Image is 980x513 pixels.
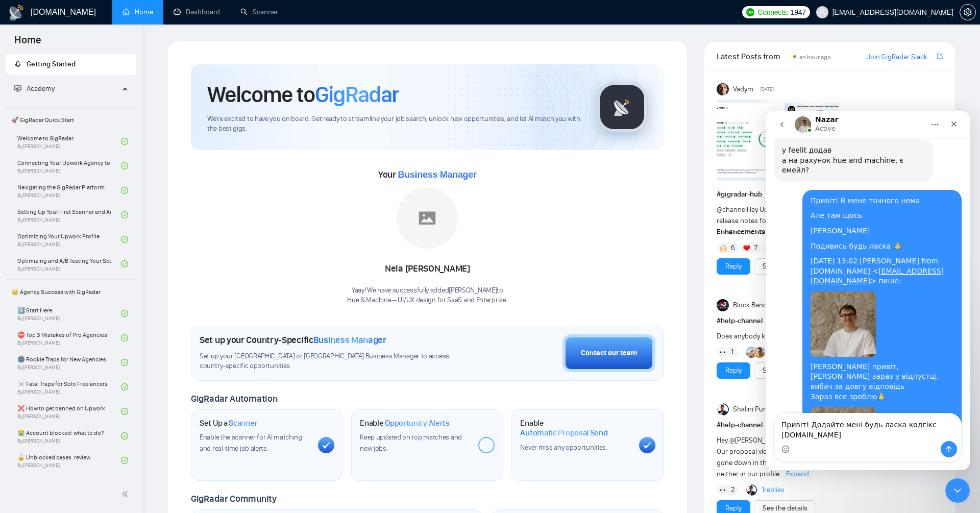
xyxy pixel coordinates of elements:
button: Reply [717,258,750,275]
span: GigRadar Community [191,493,277,504]
button: Emoji picker [16,334,24,343]
a: dashboardDashboard [174,8,220,16]
a: 1replies [762,485,785,495]
span: Hey @[PERSON_NAME] @<> @[PERSON_NAME] Our proposal view rate and eventually the response rate has... [717,436,933,478]
a: [EMAIL_ADDRESS][DOMAIN_NAME] [45,156,178,175]
button: Contact our team [562,334,655,372]
img: gigradar-logo.png [597,82,648,133]
span: Academy [27,84,55,93]
textarea: Message… [9,303,195,330]
img: ❤️ [743,245,750,252]
div: Але там щось [45,100,188,110]
div: Yaay! We have successfully added [PERSON_NAME] to [347,286,507,305]
span: check-circle [121,211,128,218]
span: check-circle [121,359,128,366]
button: Reply [717,362,750,379]
img: Nazar [45,181,110,246]
h1: Set Up a [200,418,257,428]
img: logo [8,5,24,21]
img: Vadym [717,83,729,95]
p: Hue & Machine – UI/UX design for SaaS and Enterprise . [347,296,507,305]
a: setting [960,8,976,16]
span: check-circle [121,334,128,341]
a: ❌ How to get banned on UpworkBy[PERSON_NAME] [17,400,121,423]
a: Navigating the GigRadar PlatformBy[PERSON_NAME] [17,179,121,202]
span: Opportunity Alerts [385,418,450,428]
span: Block Band Marketing [733,300,800,311]
h1: # help-channel [717,420,943,431]
a: 😭 Account blocked: what to do?By[PERSON_NAME] [17,425,121,447]
span: rocket [14,60,21,67]
button: Send a message… [175,330,191,347]
span: Getting Started [27,60,76,68]
iframe: Intercom live chat [945,478,970,503]
div: [PERSON_NAME] привіт, [PERSON_NAME] зараз у відпустці, вибач за довгу відповідь Зараз все зроблю🙏 [45,251,188,291]
iframe: Intercom live chat [766,111,970,470]
span: Shalini Punjabi [733,404,778,415]
a: Connecting Your Upwork Agency to GigRadarBy[PERSON_NAME] [17,155,121,177]
a: ☠️ Fatal Traps for Solo FreelancersBy[PERSON_NAME] [17,376,121,398]
span: Does anybody know about the LIFTED UPWORK NEW COMPANY? [717,332,912,340]
span: 7 [754,243,757,253]
img: 👀 [720,349,727,356]
h1: Enable [520,418,630,438]
a: searchScanner [240,8,278,16]
span: 👑 Agency Success with GigRadar [7,282,135,302]
a: ⛔ Top 3 Mistakes of Pro AgenciesBy[PERSON_NAME] [17,327,121,349]
span: check-circle [121,383,128,390]
span: Automatic Proposal Send [520,428,607,438]
span: We're excited to have you on board. Get ready to streamline your job search, unlock new opportuni... [207,114,580,134]
img: Nazar [45,296,110,361]
img: 👀 [720,486,727,494]
div: Contact our team [581,348,637,359]
a: See the details [763,365,807,376]
span: Vadym [733,84,753,95]
h1: # help-channel [717,315,943,327]
span: check-circle [121,187,128,194]
span: check-circle [121,138,128,145]
span: 🚀 GigRadar Quick Start [7,110,135,130]
span: Business Manager [313,334,386,346]
span: Keep updated on top matches and new jobs. [360,433,462,453]
span: GigRadar Automation [191,393,277,404]
span: Your [378,169,477,180]
div: [DATE] 13:02 [PERSON_NAME] from [DOMAIN_NAME] < > пише: [45,145,188,176]
span: Scanner [229,418,257,428]
span: check-circle [121,432,128,439]
span: @channel [717,205,747,214]
span: 2 [731,485,735,495]
a: Join GigRadar Slack Community [867,52,935,63]
a: 1️⃣ Start HereBy[PERSON_NAME] [17,302,121,325]
span: Enable the scanner for AI matching and real-time job alerts. [200,433,302,453]
span: Connects: [757,7,788,18]
span: Latest Posts from the GigRadar Community [717,50,791,63]
a: export [937,52,943,61]
span: check-circle [121,457,128,464]
img: placeholder.png [397,187,458,249]
div: [PERSON_NAME] [45,115,188,126]
img: Adrien Foula [754,347,765,358]
span: an hour ago [799,54,831,61]
span: [DATE] [760,85,774,94]
a: See the details [763,261,807,272]
span: fund-projection-screen [14,85,21,92]
img: Joaquin Arcardini [746,347,757,358]
span: check-circle [121,310,128,317]
h1: Welcome to [207,81,399,108]
div: Nela [PERSON_NAME] [347,260,507,278]
a: 🔓 Unblocked cases: reviewBy[PERSON_NAME] [17,449,121,472]
a: 🌚 Rookie Traps for New AgenciesBy[PERSON_NAME] [17,351,121,374]
span: 6 [731,243,735,253]
span: Set up your [GEOGRAPHIC_DATA] or [GEOGRAPHIC_DATA] Business Manager to access country-specific op... [200,352,473,371]
img: upwork-logo.png [746,8,754,16]
a: homeHome [122,8,153,16]
span: Business Manager [398,169,476,180]
span: Never miss any opportunities. [520,443,607,452]
div: Подивись будь ласка 🙏 [45,131,188,141]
